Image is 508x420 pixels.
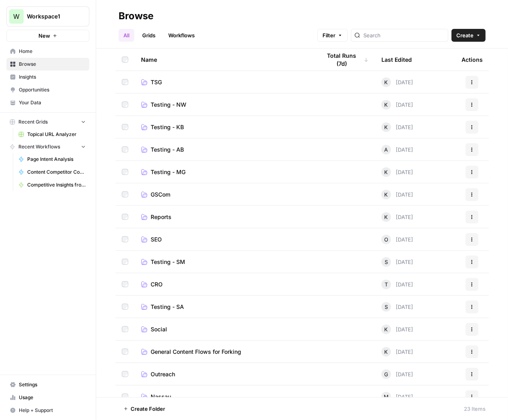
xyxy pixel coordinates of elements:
a: Insights [6,71,89,83]
a: Testing - MG [141,168,308,176]
span: Recent Workflows [18,143,60,150]
div: [DATE] [381,122,413,132]
a: TSG [141,78,308,86]
span: Opportunities [19,86,86,93]
input: Search [363,31,445,39]
a: Home [6,45,89,58]
a: Testing - NW [141,101,308,109]
a: Social [141,325,308,333]
div: [DATE] [381,280,413,289]
span: Help + Support [19,407,86,414]
span: S [385,303,388,311]
a: SEO [141,235,308,243]
a: Nassau [141,393,308,401]
a: Reports [141,213,308,221]
a: Opportunities [6,83,89,96]
button: Recent Workflows [6,141,89,153]
span: Testing - AB [151,146,184,154]
div: [DATE] [381,257,413,267]
div: [DATE] [381,167,413,177]
span: K [385,191,388,199]
a: Topical URL Analyzer [15,128,89,141]
span: K [385,348,388,356]
span: SEO [151,235,162,243]
button: Recent Grids [6,116,89,128]
span: Nassau [151,393,171,401]
div: [DATE] [381,212,413,222]
span: Testing - SA [151,303,184,311]
span: Usage [19,394,86,401]
span: Recent Grids [18,118,48,126]
div: [DATE] [381,369,413,379]
span: GSCom [151,191,170,199]
a: Your Data [6,96,89,109]
a: Settings [6,378,89,391]
span: Topical URL Analyzer [27,131,86,138]
div: Last Edited [381,49,412,71]
div: [DATE] [381,235,413,244]
div: [DATE] [381,77,413,87]
a: Content Competitor Comparison Report [15,166,89,179]
span: Home [19,48,86,55]
span: T [385,280,388,288]
span: Content Competitor Comparison Report [27,168,86,176]
span: Competitive Insights from Primary KW [27,181,86,189]
div: [DATE] [381,347,413,357]
a: Browse [6,58,89,71]
a: Usage [6,391,89,404]
button: Filter [317,29,348,42]
span: A [385,146,388,154]
a: All [119,29,134,42]
div: [DATE] [381,325,413,334]
div: [DATE] [381,145,413,154]
a: Page Intent Analysis [15,153,89,166]
button: Create [452,29,486,42]
span: Social [151,325,167,333]
span: Testing - KB [151,123,184,131]
span: K [385,168,388,176]
span: General Content Flows for Forking [151,348,241,356]
span: K [385,123,388,131]
button: New [6,30,89,42]
span: TSG [151,78,162,86]
span: K [385,213,388,221]
div: Name [141,49,308,71]
span: M [384,393,389,401]
span: Testing - SM [151,258,185,266]
a: Workflows [163,29,200,42]
a: Competitive Insights from Primary KW [15,179,89,191]
span: Create [456,31,474,39]
span: Testing - MG [151,168,185,176]
a: Outreach [141,370,308,378]
span: G [384,370,388,378]
div: [DATE] [381,100,413,110]
div: Total Runs (7d) [321,49,369,71]
a: General Content Flows for Forking [141,348,308,356]
a: Testing - KB [141,123,308,131]
span: K [385,101,388,109]
div: Browse [119,10,153,22]
div: [DATE] [381,392,413,402]
a: CRO [141,280,308,288]
a: Testing - SM [141,258,308,266]
span: K [385,78,388,86]
span: Reports [151,213,171,221]
a: GSCom [141,191,308,199]
button: Create Folder [119,402,170,415]
span: Settings [19,381,86,388]
span: New [38,32,50,40]
span: Insights [19,73,86,81]
div: Actions [462,49,483,71]
span: Browse [19,61,86,68]
a: Testing - SA [141,303,308,311]
span: S [385,258,388,266]
span: W [13,12,20,21]
span: Outreach [151,370,175,378]
span: Page Intent Analysis [27,156,86,163]
button: Help + Support [6,404,89,417]
span: O [384,235,388,243]
a: Grids [137,29,160,42]
span: Filter [323,31,335,39]
span: K [385,325,388,333]
div: [DATE] [381,302,413,312]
